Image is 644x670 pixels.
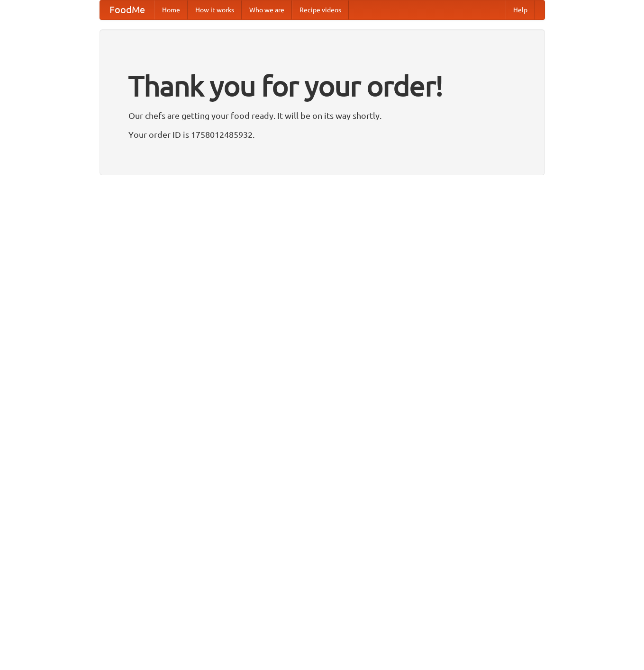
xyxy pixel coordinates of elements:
a: Home [154,0,188,19]
h1: Thank you for your order! [128,63,516,108]
a: Recipe videos [292,0,349,19]
p: Our chefs are getting your food ready. It will be on its way shortly. [128,108,516,123]
a: Who we are [242,0,292,19]
p: Your order ID is 1758012485932. [128,127,516,142]
a: Help [506,0,535,19]
a: FoodMe [100,0,154,19]
a: How it works [188,0,242,19]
